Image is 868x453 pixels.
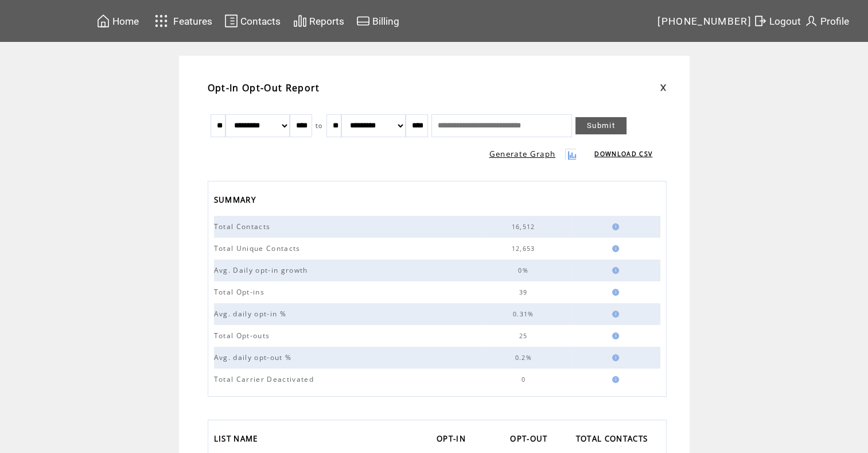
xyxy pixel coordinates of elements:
[804,14,818,28] img: profile.svg
[96,14,110,28] img: home.svg
[820,16,849,27] span: Profile
[355,12,401,30] a: Billing
[519,288,531,296] span: 39
[594,150,652,158] a: DOWNLOAD CSV
[316,122,323,130] span: to
[214,309,289,319] span: Avg. daily opt-in %
[609,311,619,318] img: help.gif
[173,16,212,27] span: Features
[515,354,534,362] span: 0.2%
[752,12,803,30] a: Logout
[753,14,767,28] img: exit.svg
[150,10,215,32] a: Features
[224,14,238,28] img: contacts.svg
[513,310,537,318] span: 0.31%
[576,431,654,450] a: TOTAL CONTACTS
[657,16,752,27] span: [PHONE_NUMBER]
[223,12,282,30] a: Contacts
[208,82,320,94] span: Opt-In Opt-Out Report
[609,289,619,296] img: help.gif
[489,149,556,159] a: Generate Graph
[609,332,619,339] img: help.gif
[151,11,172,30] img: features.svg
[214,331,273,340] span: Total Opt-outs
[214,265,311,275] span: Avg. Daily opt-in growth
[356,14,370,28] img: creidtcard.svg
[214,353,295,362] span: Avg. daily opt-out %
[112,16,139,27] span: Home
[803,12,851,30] a: Profile
[519,332,531,340] span: 25
[510,431,550,450] span: OPT-OUT
[437,431,472,450] a: OPT-IN
[95,12,141,30] a: Home
[576,431,651,450] span: TOTAL CONTACTS
[214,431,264,450] a: LIST NAME
[609,223,619,230] img: help.gif
[609,376,619,383] img: help.gif
[372,16,399,27] span: Billing
[609,354,619,361] img: help.gif
[512,245,538,253] span: 12,653
[214,192,259,211] span: SUMMARY
[214,431,261,450] span: LIST NAME
[291,12,346,30] a: Reports
[214,374,317,384] span: Total Carrier Deactivated
[510,431,553,450] a: OPT-OUT
[575,117,626,134] a: Submit
[609,245,619,252] img: help.gif
[309,16,344,27] span: Reports
[769,16,801,27] span: Logout
[293,14,307,28] img: chart.svg
[518,266,531,274] span: 0%
[609,267,619,274] img: help.gif
[214,222,274,231] span: Total Contacts
[521,375,528,384] span: 0
[214,287,267,297] span: Total Opt-ins
[240,16,281,27] span: Contacts
[437,431,469,450] span: OPT-IN
[512,223,538,231] span: 16,512
[214,243,303,253] span: Total Unique Contacts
